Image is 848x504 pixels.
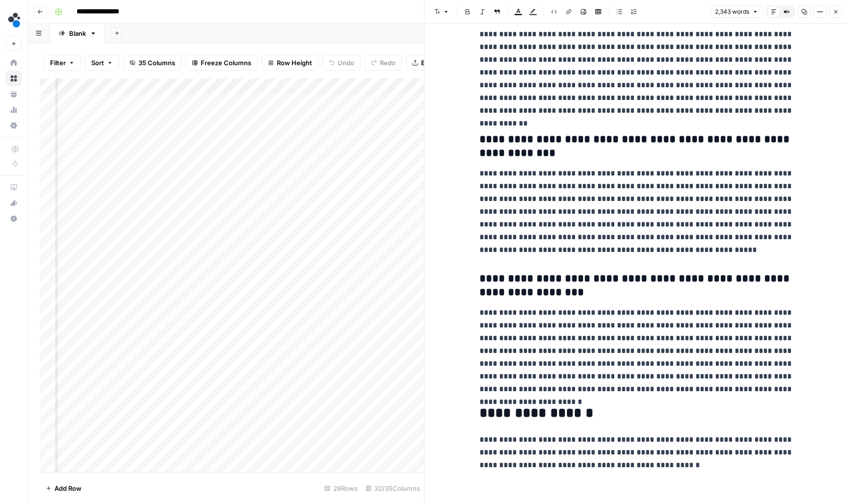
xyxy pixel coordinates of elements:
[6,102,22,118] a: Usage
[123,55,182,71] button: 35 Columns
[277,58,312,68] span: Row Height
[69,28,86,38] div: Blank
[406,55,462,71] button: Export CSV
[715,7,749,16] span: 2,343 words
[6,211,22,227] button: Help + Support
[6,195,22,211] button: What's new?
[85,55,119,71] button: Sort
[380,58,396,68] span: Redo
[6,196,21,210] div: What's new?
[362,480,424,496] div: 32/35 Columns
[6,8,22,32] button: Workspace: spot.ai
[6,55,22,71] a: Home
[44,55,81,71] button: Filter
[6,11,24,29] img: spot.ai Logo
[138,58,175,68] span: 35 Columns
[711,5,763,18] button: 2,343 words
[50,24,105,43] a: Blank
[262,55,318,71] button: Row Height
[322,55,361,71] button: Undo
[91,58,104,68] span: Sort
[6,86,22,102] a: Your Data
[54,483,81,493] span: Add Row
[201,58,251,68] span: Freeze Columns
[185,55,258,71] button: Freeze Columns
[6,118,22,133] a: Settings
[6,179,22,195] a: AirOps Academy
[50,58,66,68] span: Filter
[365,55,402,71] button: Redo
[338,58,354,68] span: Undo
[40,480,87,496] button: Add Row
[6,71,22,86] a: Browse
[320,480,362,496] div: 28 Rows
